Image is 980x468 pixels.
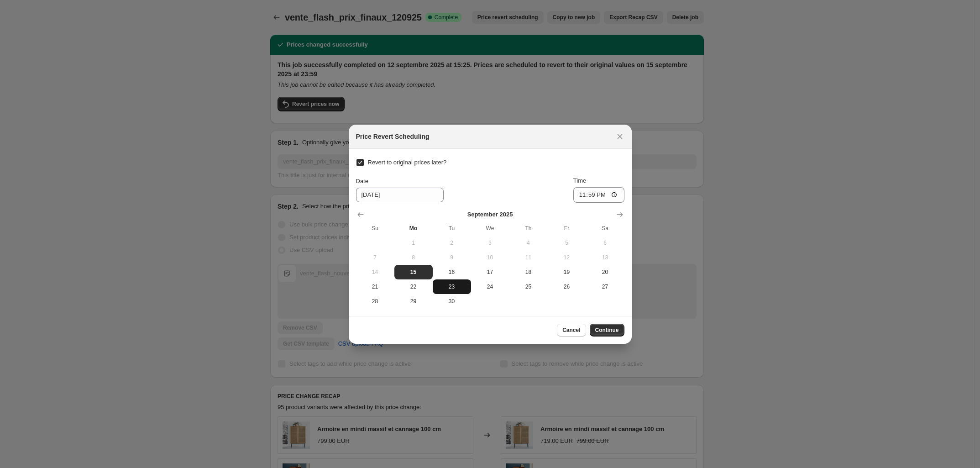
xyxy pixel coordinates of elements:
span: 30 [436,298,467,305]
th: Sunday [356,221,394,236]
button: Saturday September 13 2025 [586,250,624,265]
span: 4 [513,239,544,247]
span: 13 [590,254,621,261]
button: Continue [590,324,624,337]
span: 24 [475,283,506,290]
span: Mo [398,225,429,232]
button: Wednesday September 24 2025 [471,279,509,294]
button: Tuesday September 2 2025 [433,236,471,250]
button: Wednesday September 10 2025 [471,250,509,265]
span: Tu [436,225,467,232]
button: Thursday September 18 2025 [509,265,548,279]
span: 27 [590,283,621,290]
span: Cancel [562,326,580,334]
th: Monday [394,221,433,236]
button: Friday September 26 2025 [548,279,586,294]
button: Tuesday September 16 2025 [433,265,471,279]
span: 16 [436,268,467,276]
button: Friday September 5 2025 [548,236,586,250]
span: 12 [551,254,582,261]
th: Thursday [509,221,548,236]
button: Tuesday September 9 2025 [433,250,471,265]
button: Monday September 1 2025 [394,236,433,250]
button: Wednesday September 17 2025 [471,265,509,279]
button: Today Monday September 15 2025 [394,265,433,279]
span: Revert to original prices later? [368,159,447,166]
span: 2 [436,239,467,247]
span: 5 [551,239,582,247]
span: 6 [590,239,621,247]
button: Cancel [557,324,586,337]
button: Tuesday September 23 2025 [433,279,471,294]
button: Sunday September 14 2025 [356,265,394,279]
span: Sa [590,225,621,232]
button: Close [613,130,626,143]
span: 3 [475,239,506,247]
button: Monday September 22 2025 [394,279,433,294]
span: 20 [590,268,621,276]
span: 19 [551,268,582,276]
button: Thursday September 11 2025 [509,250,548,265]
h2: Price Revert Scheduling [356,132,430,141]
span: Su [360,225,391,232]
span: 1 [398,239,429,247]
span: 21 [360,283,391,290]
button: Show next month, October 2025 [613,208,626,221]
span: Fr [551,225,582,232]
span: 17 [475,268,506,276]
button: Tuesday September 30 2025 [433,294,471,309]
span: Time [573,177,586,184]
button: Friday September 12 2025 [548,250,586,265]
th: Saturday [586,221,624,236]
button: Wednesday September 3 2025 [471,236,509,250]
button: Thursday September 25 2025 [509,279,548,294]
button: Saturday September 20 2025 [586,265,624,279]
span: 8 [398,254,429,261]
span: 25 [513,283,544,290]
input: 9/15/2025 [356,188,444,202]
button: Monday September 29 2025 [394,294,433,309]
th: Tuesday [433,221,471,236]
span: 10 [475,254,506,261]
span: 28 [360,298,391,305]
button: Sunday September 28 2025 [356,294,394,309]
button: Show previous month, August 2025 [354,208,367,221]
button: Friday September 19 2025 [548,265,586,279]
span: 9 [436,254,467,261]
button: Saturday September 6 2025 [586,236,624,250]
span: 29 [398,298,429,305]
span: 23 [436,283,467,290]
span: 15 [398,268,429,276]
span: 14 [360,268,391,276]
button: Saturday September 27 2025 [586,279,624,294]
input: 12:00 [573,187,624,203]
span: Continue [595,326,619,334]
span: 18 [513,268,544,276]
th: Friday [548,221,586,236]
span: We [475,225,506,232]
span: 26 [551,283,582,290]
span: 7 [360,254,391,261]
button: Sunday September 21 2025 [356,279,394,294]
span: Date [356,178,368,184]
button: Sunday September 7 2025 [356,250,394,265]
button: Thursday September 4 2025 [509,236,548,250]
span: Th [513,225,544,232]
th: Wednesday [471,221,509,236]
span: 11 [513,254,544,261]
button: Monday September 8 2025 [394,250,433,265]
span: 22 [398,283,429,290]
